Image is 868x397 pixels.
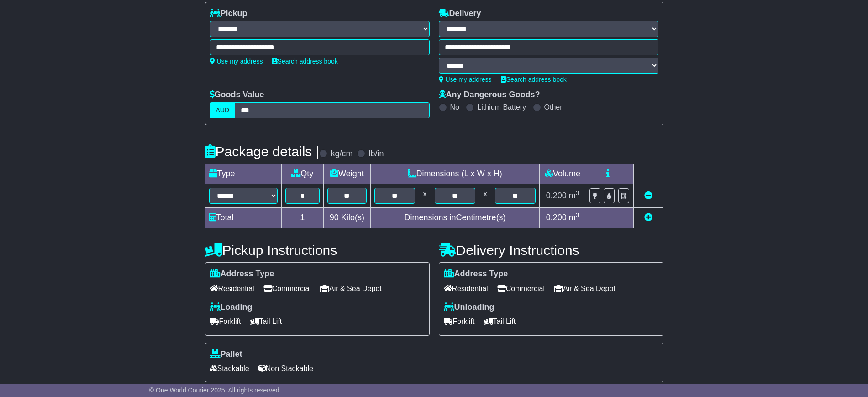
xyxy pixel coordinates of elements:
[210,281,254,296] span: Residential
[444,269,508,279] label: Address Type
[210,58,263,65] a: Use my address
[644,213,652,222] a: Add new item
[210,102,236,118] label: AUD
[210,302,253,312] label: Loading
[330,213,339,222] span: 90
[444,302,494,312] label: Unloading
[546,191,567,200] span: 0.200
[484,314,516,328] span: Tail Lift
[210,9,247,19] label: Pickup
[258,361,313,376] span: Non Stackable
[324,164,371,184] td: Weight
[439,76,492,83] a: Use my address
[439,9,481,19] label: Delivery
[569,213,579,222] span: m
[320,281,382,296] span: Air & Sea Depot
[210,349,242,360] label: Pallet
[576,190,579,196] sup: 3
[149,386,281,394] span: © One World Courier 2025. All rights reserved.
[479,184,491,208] td: x
[477,103,526,111] label: Lithium Battery
[450,103,459,111] label: No
[263,281,311,296] span: Commercial
[554,281,615,296] span: Air & Sea Depot
[272,58,338,65] a: Search address book
[439,90,540,100] label: Any Dangerous Goods?
[210,361,249,376] span: Stackable
[576,212,579,218] sup: 3
[546,213,567,222] span: 0.200
[497,281,545,296] span: Commercial
[281,164,324,184] td: Qty
[331,149,352,159] label: kg/cm
[540,164,585,184] td: Volume
[439,243,663,258] h4: Delivery Instructions
[501,76,567,83] a: Search address book
[569,191,579,200] span: m
[205,208,281,228] td: Total
[210,314,241,328] span: Forklift
[205,144,320,159] h4: Package details |
[444,314,475,328] span: Forklift
[644,191,652,200] a: Remove this item
[368,149,384,159] label: lb/in
[281,208,324,228] td: 1
[210,90,264,100] label: Goods Value
[210,269,274,279] label: Address Type
[419,184,431,208] td: x
[250,314,282,328] span: Tail Lift
[205,164,281,184] td: Type
[370,208,540,228] td: Dimensions in Centimetre(s)
[324,208,371,228] td: Kilo(s)
[444,281,488,296] span: Residential
[370,164,540,184] td: Dimensions (L x W x H)
[544,103,563,111] label: Other
[205,243,430,258] h4: Pickup Instructions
